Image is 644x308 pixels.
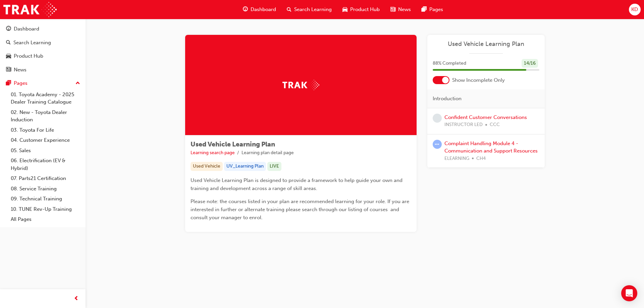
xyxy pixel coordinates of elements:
span: search-icon [287,5,291,14]
div: 14 / 16 [522,59,538,68]
a: Complaint Handling Module 4 - Communication and Support Resources [444,140,538,154]
span: KD [631,6,638,13]
div: Product Hub [14,52,43,60]
a: 08. Service Training [8,184,83,194]
span: pages-icon [422,5,427,14]
a: 04. Customer Experience [8,135,83,145]
span: Search Learning [294,6,332,13]
a: 10. TUNE Rev-Up Training [8,204,83,214]
div: Dashboard [14,25,39,33]
span: Used Vehicle Learning Plan [191,140,275,148]
span: ELEARNING [444,155,469,163]
a: Used Vehicle Learning Plan [433,40,539,48]
span: Introduction [433,95,462,103]
div: News [14,66,26,74]
span: up-icon [75,79,80,88]
div: Used Vehicle [191,162,223,171]
span: news-icon [6,67,11,73]
span: pages-icon [6,80,11,86]
span: car-icon [6,53,11,59]
span: Product Hub [350,6,380,13]
span: search-icon [6,40,11,46]
span: CH4 [476,155,486,163]
span: learningRecordVerb_ATTEMPT-icon [433,140,442,149]
span: car-icon [342,5,347,14]
a: 06. Electrification (EV & Hybrid) [8,156,83,173]
span: Dashboard [251,6,276,13]
span: 88 % Completed [433,60,466,67]
span: Pages [429,6,443,13]
div: UV_Learning Plan [224,162,266,171]
button: KD [629,4,641,15]
a: car-iconProduct Hub [337,3,385,16]
span: news-icon [390,5,395,14]
a: 07. Parts21 Certification [8,173,83,184]
a: news-iconNews [385,3,416,16]
a: All Pages [8,214,83,225]
span: Show Incomplete Only [452,76,505,84]
span: Used Vehicle Learning Plan is designed to provide a framework to help guide your own and training... [191,177,404,191]
div: Open Intercom Messenger [621,285,637,301]
a: Product Hub [3,50,83,62]
a: guage-iconDashboard [237,3,281,16]
div: Pages [14,79,28,87]
span: CCC [490,121,500,129]
a: search-iconSearch Learning [281,3,337,16]
span: learningRecordVerb_NONE-icon [433,114,442,123]
div: Search Learning [13,39,51,47]
a: News [3,64,83,76]
button: Pages [3,77,83,89]
a: Confident Customer Conversations [444,114,527,120]
span: INSTRUCTOR LED [444,121,483,129]
img: Trak [3,2,57,17]
a: 02. New - Toyota Dealer Induction [8,107,83,125]
span: Please note: the courses listed in your plan are recommended learning for your role. If you are i... [191,198,411,221]
a: Learning search page [191,150,235,156]
div: LIVE [267,162,281,171]
span: prev-icon [74,295,79,303]
a: pages-iconPages [416,3,448,16]
a: Search Learning [3,37,83,49]
span: guage-icon [6,26,11,32]
button: DashboardSearch LearningProduct HubNews [3,21,83,77]
a: 03. Toyota For Life [8,125,83,135]
li: Learning plan detail page [241,149,294,157]
a: Dashboard [3,23,83,35]
a: 05. Sales [8,145,83,156]
img: Trak [282,80,319,90]
a: 09. Technical Training [8,194,83,204]
a: 01. Toyota Academy - 2025 Dealer Training Catalogue [8,89,83,107]
span: guage-icon [243,5,248,14]
span: News [398,6,411,13]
